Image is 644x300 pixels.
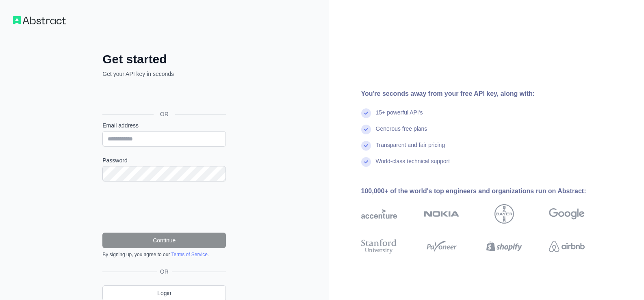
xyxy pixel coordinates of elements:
img: bayer [494,204,514,224]
a: Terms of Service [171,252,207,257]
div: Generous free plans [376,125,427,141]
div: You're seconds away from your free API key, along with: [361,89,611,99]
img: check mark [361,157,371,167]
img: airbnb [549,237,585,255]
div: Transparent and fair pricing [376,141,445,157]
img: check mark [361,125,371,134]
h2: Get started [102,52,226,67]
p: Get your API key in seconds [102,70,226,78]
div: 100,000+ of the world's top engineers and organizations run on Abstract: [361,186,611,196]
div: By signing up, you agree to our . [102,251,226,258]
label: Password [102,156,226,164]
label: Email address [102,121,226,129]
span: OR [157,268,172,276]
iframe: reCAPTCHA [102,191,226,223]
img: check mark [361,108,371,118]
img: nokia [424,204,460,224]
img: Workflow [13,16,66,24]
button: Continue [102,233,226,248]
img: accenture [361,204,397,224]
img: payoneer [424,237,460,255]
img: shopify [486,237,522,255]
span: OR [154,110,175,118]
img: google [549,204,585,224]
img: stanford university [361,237,397,255]
iframe: Sign in with Google Button [98,87,228,105]
div: 15+ powerful API's [376,108,423,125]
div: World-class technical support [376,157,450,173]
img: check mark [361,141,371,151]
